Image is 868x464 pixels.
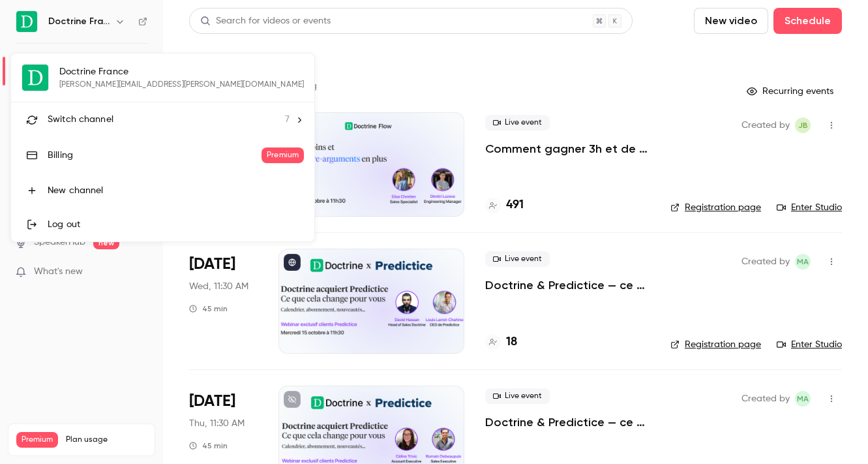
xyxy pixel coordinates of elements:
span: 7 [285,113,290,127]
span: Switch channel [48,113,113,127]
span: Premium [262,147,304,163]
div: Billing [48,149,262,162]
div: New channel [48,184,304,197]
div: Log out [48,218,304,231]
